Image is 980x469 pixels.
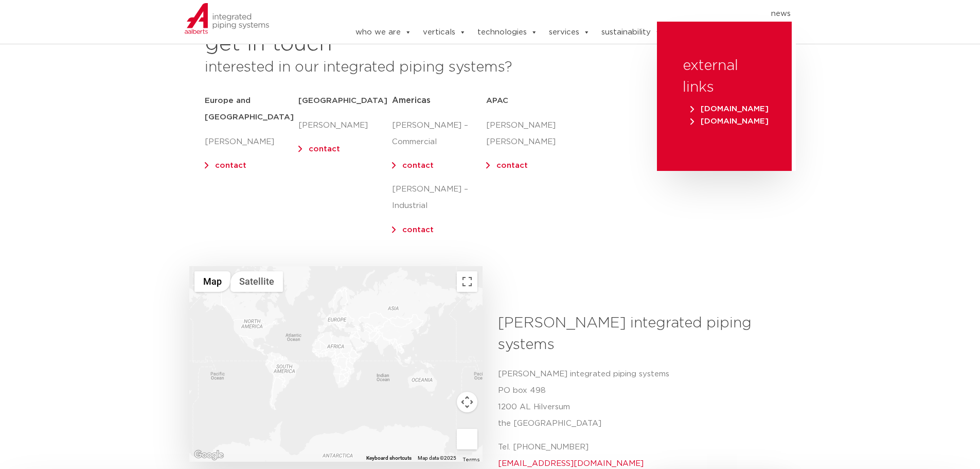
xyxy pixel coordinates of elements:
a: contact [402,162,434,169]
button: Drag Pegman onto the map to open Street View [457,429,477,449]
button: Show street map [194,271,230,292]
h2: get in touch [205,32,332,57]
button: Map camera controls [457,392,477,412]
a: contact [496,162,528,169]
a: sustainability [601,22,662,43]
span: Map data ©2025 [418,455,456,461]
a: news [771,6,791,22]
h5: APAC [486,93,580,109]
h3: interested in our integrated piping systems? [205,57,631,78]
a: contact [402,226,434,234]
a: services [549,22,590,43]
p: [PERSON_NAME] – Commercial [392,117,486,150]
p: [PERSON_NAME] – Industrial [392,181,486,214]
a: technologies [477,22,538,43]
a: [DOMAIN_NAME] [688,105,771,113]
img: Google [192,448,226,462]
strong: Europe and [GEOGRAPHIC_DATA] [205,97,294,121]
h5: [GEOGRAPHIC_DATA] [298,93,392,109]
span: [DOMAIN_NAME] [690,105,769,113]
span: Americas [392,96,431,105]
button: Show satellite imagery [230,271,283,292]
h3: external links [683,55,766,98]
p: [PERSON_NAME] [205,134,298,150]
nav: Menu [324,6,791,22]
a: who we are [355,22,412,43]
a: Open this area in Google Maps (opens a new window) [192,448,226,462]
h3: [PERSON_NAME] integrated piping systems [498,312,783,356]
a: Terms (opens in new tab) [462,457,479,462]
a: [EMAIL_ADDRESS][DOMAIN_NAME] [498,460,644,467]
span: [DOMAIN_NAME] [690,117,769,125]
a: contact [309,145,340,153]
button: Keyboard shortcuts [366,455,412,462]
p: [PERSON_NAME] [298,117,392,134]
p: [PERSON_NAME] integrated piping systems PO box 498 1200 AL Hilversum the [GEOGRAPHIC_DATA] [498,366,783,432]
a: [DOMAIN_NAME] [688,117,771,125]
p: [PERSON_NAME] [PERSON_NAME] [486,117,580,150]
a: verticals [423,22,466,43]
button: Toggle fullscreen view [457,271,477,292]
a: contact [215,162,246,169]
